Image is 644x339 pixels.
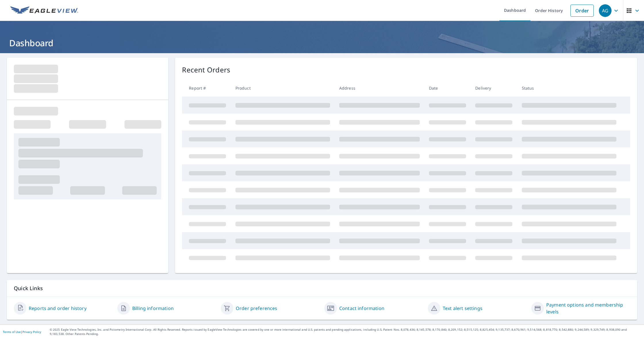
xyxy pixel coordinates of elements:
a: Order [570,5,594,17]
th: Status [517,80,621,97]
a: Contact information [339,305,384,312]
h1: Dashboard [7,37,637,49]
th: Date [424,80,471,97]
a: Terms of Use [3,330,21,334]
p: © 2025 Eagle View Technologies, Inc. and Pictometry International Corp. All Rights Reserved. Repo... [50,328,641,336]
p: Recent Orders [182,65,230,75]
a: Billing information [132,305,174,312]
th: Report # [182,80,231,97]
a: Reports and order history [29,305,87,312]
a: Order preferences [236,305,277,312]
th: Product [231,80,335,97]
a: Text alert settings [443,305,482,312]
th: Address [335,80,424,97]
p: | [3,330,41,334]
th: Delivery [471,80,517,97]
a: Privacy Policy [22,330,41,334]
p: Quick Links [14,285,630,292]
a: Payment options and membership levels [546,301,630,315]
img: EV Logo [10,6,78,15]
div: AG [599,4,612,17]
